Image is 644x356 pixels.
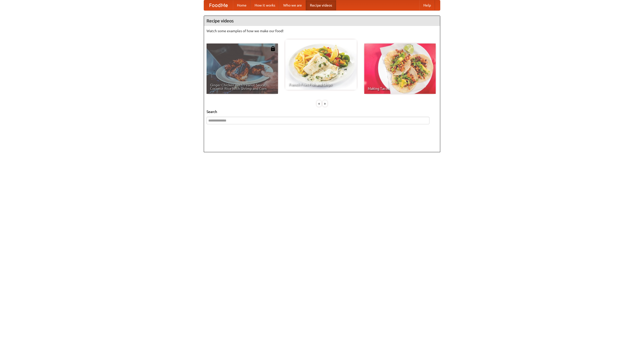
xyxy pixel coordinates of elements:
a: Home [233,0,251,10]
h4: Recipe videos [204,16,440,26]
span: Making Tacos [368,87,432,90]
a: How it works [251,0,279,10]
a: French Fries Fish and Chips [285,39,357,90]
h5: Search [207,109,437,114]
a: Making Tacos [364,44,436,94]
div: » [323,100,327,107]
a: Who we are [279,0,306,10]
img: 483408.png [270,46,275,51]
span: French Fries Fish and Chips [289,83,353,86]
p: Watch some examples of how we make our food! [207,28,437,33]
a: FoodMe [204,0,233,10]
div: « [317,100,321,107]
a: Help [419,0,435,10]
a: Recipe videos [306,0,336,10]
